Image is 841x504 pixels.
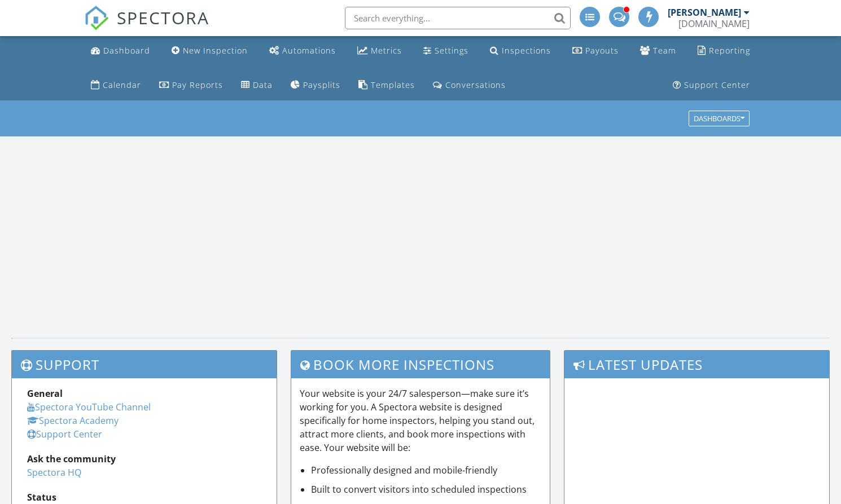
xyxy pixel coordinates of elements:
[236,75,277,96] a: Data
[568,41,623,61] a: Payouts
[345,7,571,29] input: Search everything...
[27,452,261,466] div: Ask the community
[282,45,336,56] div: Automations
[502,45,551,56] div: Inspections
[485,41,555,61] a: Inspections
[689,111,750,127] button: Dashboards
[303,79,340,90] div: Paysplits
[435,45,468,56] div: Settings
[636,41,681,61] a: Team
[27,428,102,440] a: Support Center
[253,79,273,90] div: Data
[353,41,406,61] a: Metrics
[27,387,63,400] strong: General
[419,41,473,61] a: Settings
[564,351,829,378] h3: Latest Updates
[286,75,345,96] a: Paysplits
[172,79,223,90] div: Pay Reports
[27,401,151,413] a: Spectora YouTube Channel
[709,45,750,56] div: Reporting
[167,41,252,61] a: New Inspection
[371,79,415,90] div: Templates
[428,75,510,96] a: Conversations
[371,45,402,56] div: Metrics
[311,483,541,496] li: Built to convert visitors into scheduled inspections
[86,75,146,96] a: Calendar
[12,351,277,378] h3: Support
[27,490,261,504] div: Status
[653,45,676,56] div: Team
[694,115,744,123] div: Dashboards
[668,7,741,18] div: [PERSON_NAME]
[678,18,750,29] div: InspectorNick.com
[265,41,340,61] a: Automations (Advanced)
[86,41,155,61] a: Dashboard
[103,79,141,90] div: Calendar
[354,75,419,96] a: Templates
[27,466,81,479] a: Spectora HQ
[84,15,209,39] a: SPECTORA
[84,6,109,30] img: The Best Home Inspection Software - Spectora
[117,6,209,29] span: SPECTORA
[693,41,755,61] a: Reporting
[445,79,506,90] div: Conversations
[585,45,619,56] div: Payouts
[300,387,541,454] p: Your website is your 24/7 salesperson—make sure it’s working for you. A Spectora website is desig...
[291,351,549,378] h3: Book More Inspections
[183,45,248,56] div: New Inspection
[668,75,755,96] a: Support Center
[311,463,541,477] li: Professionally designed and mobile-friendly
[155,75,227,96] a: Pay Reports
[27,414,119,427] a: Spectora Academy
[103,45,150,56] div: Dashboard
[684,79,750,90] div: Support Center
